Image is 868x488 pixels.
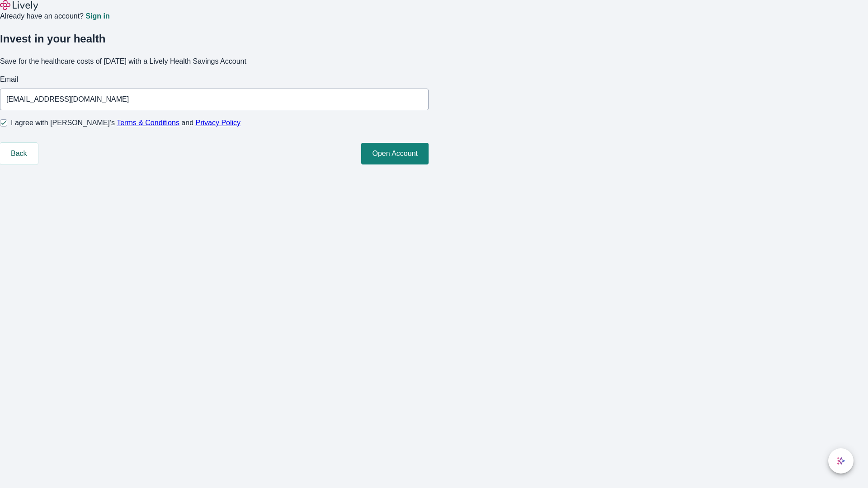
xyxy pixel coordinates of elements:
button: Open Account [361,143,429,164]
button: chat [828,448,854,474]
svg: Lively AI Assistant [836,456,845,465]
span: I agree with [PERSON_NAME]’s and [11,117,241,128]
a: Terms & Conditions [117,119,179,127]
a: Sign in [85,13,109,20]
a: Privacy Policy [196,119,241,127]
